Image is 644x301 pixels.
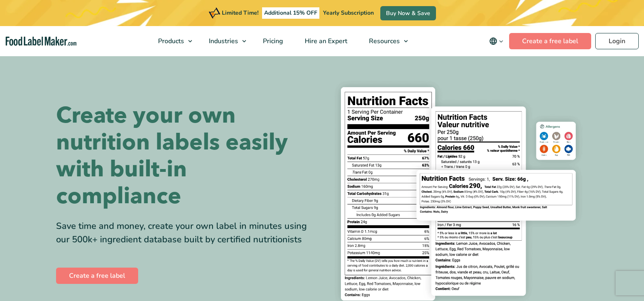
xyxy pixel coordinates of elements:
[147,26,196,56] a: Products
[380,6,436,20] a: Buy Now & Save
[262,7,319,19] span: Additional 15% OFF
[252,26,292,56] a: Pricing
[206,37,239,46] span: Industries
[366,37,401,46] span: Resources
[56,102,316,210] h1: Create your own nutrition labels easily with built-in compliance
[156,37,185,46] span: Products
[56,220,316,246] div: Save time and money, create your own label in minutes using our 500k+ ingredient database built b...
[358,26,412,56] a: Resources
[260,37,284,46] span: Pricing
[302,37,348,46] span: Hire an Expert
[198,26,250,56] a: Industries
[323,9,374,17] span: Yearly Subscription
[595,33,639,49] a: Login
[294,26,356,56] a: Hire an Expert
[509,33,591,49] a: Create a free label
[56,268,138,284] a: Create a free label
[222,9,258,17] span: Limited Time!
